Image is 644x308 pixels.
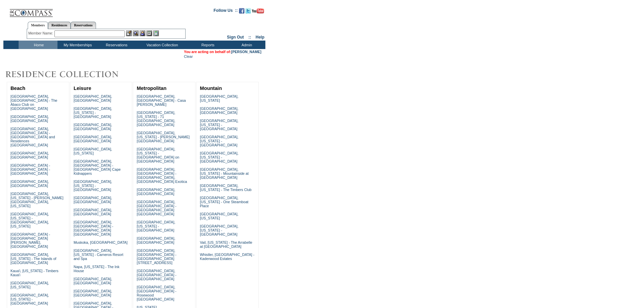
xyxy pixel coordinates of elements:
[10,151,49,159] a: [GEOGRAPHIC_DATA], [GEOGRAPHIC_DATA]
[19,41,57,49] td: Home
[10,192,64,208] a: [GEOGRAPHIC_DATA], [US_STATE] - [PERSON_NAME][GEOGRAPHIC_DATA], [US_STATE]
[252,8,264,14] img: Subscribe to our YouTube Channel
[74,180,112,192] a: [GEOGRAPHIC_DATA], [US_STATE] - [GEOGRAPHIC_DATA]
[74,159,121,175] a: [GEOGRAPHIC_DATA], [GEOGRAPHIC_DATA] - [GEOGRAPHIC_DATA] Cape Kidnappers
[200,224,238,236] a: [GEOGRAPHIC_DATA], [US_STATE] - [GEOGRAPHIC_DATA]
[10,269,58,277] a: Kaua'i, [US_STATE] - Timbers Kaua'i
[200,94,238,102] a: [GEOGRAPHIC_DATA], [US_STATE]
[10,212,49,228] a: [GEOGRAPHIC_DATA], [US_STATE] - [GEOGRAPHIC_DATA], [US_STATE]
[3,68,135,81] img: Destinations by Exclusive Resorts
[137,248,176,265] a: [GEOGRAPHIC_DATA], [GEOGRAPHIC_DATA] - [GEOGRAPHIC_DATA][STREET_ADDRESS]
[200,253,254,261] a: Whistler, [GEOGRAPHIC_DATA] - Kadenwood Estates
[135,41,188,49] td: Vacation Collection
[10,127,55,147] a: [GEOGRAPHIC_DATA], [GEOGRAPHIC_DATA] - [GEOGRAPHIC_DATA] and Residences [GEOGRAPHIC_DATA]
[10,232,50,248] a: [GEOGRAPHIC_DATA] - [GEOGRAPHIC_DATA][PERSON_NAME], [GEOGRAPHIC_DATA]
[10,86,25,91] a: Beach
[74,196,112,204] a: [GEOGRAPHIC_DATA], [GEOGRAPHIC_DATA]
[200,135,238,147] a: [GEOGRAPHIC_DATA], [US_STATE] - [GEOGRAPHIC_DATA]
[200,196,248,208] a: [GEOGRAPHIC_DATA], [US_STATE] - One Steamboat Place
[227,35,244,40] a: Sign Out
[231,50,261,54] a: [PERSON_NAME]
[200,86,222,91] a: Mountain
[74,208,112,216] a: [GEOGRAPHIC_DATA], [GEOGRAPHIC_DATA]
[214,7,238,16] td: Follow Us ::
[137,200,176,216] a: [GEOGRAPHIC_DATA], [GEOGRAPHIC_DATA] - [GEOGRAPHIC_DATA] [GEOGRAPHIC_DATA]
[239,10,244,14] a: Become our fan on Facebook
[74,147,112,155] a: [GEOGRAPHIC_DATA], [US_STATE]
[126,30,132,36] img: b_edit.gif
[140,30,145,36] img: Impersonate
[10,94,57,111] a: [GEOGRAPHIC_DATA], [GEOGRAPHIC_DATA] - The Abaco Club on [GEOGRAPHIC_DATA]
[200,151,238,163] a: [GEOGRAPHIC_DATA], [US_STATE] - [GEOGRAPHIC_DATA]
[137,131,190,143] a: [GEOGRAPHIC_DATA], [US_STATE] - [PERSON_NAME][GEOGRAPHIC_DATA]
[137,94,186,106] a: [GEOGRAPHIC_DATA], [GEOGRAPHIC_DATA] - Casa [PERSON_NAME]
[184,50,261,54] span: You are acting on behalf of:
[200,212,238,220] a: [GEOGRAPHIC_DATA], [US_STATE]
[245,8,251,14] img: Follow us on Twitter
[96,41,135,49] td: Reservations
[74,240,127,244] a: Muskoka, [GEOGRAPHIC_DATA]
[10,253,56,265] a: [GEOGRAPHIC_DATA], [US_STATE] - The Islands of [GEOGRAPHIC_DATA]
[48,22,71,29] a: Residences
[74,289,112,297] a: [GEOGRAPHIC_DATA], [GEOGRAPHIC_DATA]
[74,94,112,102] a: [GEOGRAPHIC_DATA], [GEOGRAPHIC_DATA]
[10,180,49,188] a: [GEOGRAPHIC_DATA], [GEOGRAPHIC_DATA]
[74,106,112,119] a: [GEOGRAPHIC_DATA], [US_STATE] - [GEOGRAPHIC_DATA]
[10,163,50,175] a: [GEOGRAPHIC_DATA] - [GEOGRAPHIC_DATA] - [GEOGRAPHIC_DATA]
[245,10,251,14] a: Follow us on Twitter
[137,269,176,281] a: [GEOGRAPHIC_DATA], [GEOGRAPHIC_DATA] - [GEOGRAPHIC_DATA]
[74,277,112,285] a: [GEOGRAPHIC_DATA], [GEOGRAPHIC_DATA]
[28,30,54,36] div: Member Name:
[74,248,123,261] a: [GEOGRAPHIC_DATA], [US_STATE] - Carneros Resort and Spa
[71,22,96,29] a: Reservations
[137,188,175,196] a: [GEOGRAPHIC_DATA], [GEOGRAPHIC_DATA]
[9,3,53,17] img: Compass Home
[146,30,152,36] img: Reservations
[200,167,248,180] a: [GEOGRAPHIC_DATA], [US_STATE] - Mountainside at [GEOGRAPHIC_DATA]
[10,293,49,305] a: [GEOGRAPHIC_DATA], [US_STATE] - [GEOGRAPHIC_DATA]
[137,285,176,301] a: [GEOGRAPHIC_DATA], [GEOGRAPHIC_DATA] - Rosewood [GEOGRAPHIC_DATA]
[188,41,226,49] td: Reports
[239,8,244,14] img: Become our fan on Facebook
[74,123,112,131] a: [GEOGRAPHIC_DATA], [GEOGRAPHIC_DATA]
[133,30,139,36] img: View
[74,265,120,273] a: Napa, [US_STATE] - The Ink House
[200,184,252,192] a: [GEOGRAPHIC_DATA], [US_STATE] - The Timbers Club
[256,35,264,40] a: Help
[74,220,113,236] a: [GEOGRAPHIC_DATA], [GEOGRAPHIC_DATA] - [GEOGRAPHIC_DATA] [GEOGRAPHIC_DATA]
[57,41,96,49] td: My Memberships
[248,35,251,40] span: ::
[184,54,193,58] a: Clear
[200,119,238,131] a: [GEOGRAPHIC_DATA], [US_STATE] - [GEOGRAPHIC_DATA]
[137,167,187,184] a: [GEOGRAPHIC_DATA], [GEOGRAPHIC_DATA] - [GEOGRAPHIC_DATA], [GEOGRAPHIC_DATA] Exotica
[10,115,49,123] a: [GEOGRAPHIC_DATA], [GEOGRAPHIC_DATA]
[153,30,159,36] img: b_calculator.gif
[137,111,175,127] a: [GEOGRAPHIC_DATA], [US_STATE] - 71 [GEOGRAPHIC_DATA], [GEOGRAPHIC_DATA]
[10,281,49,289] a: [GEOGRAPHIC_DATA], [US_STATE]
[137,220,175,232] a: [GEOGRAPHIC_DATA], [US_STATE] - [GEOGRAPHIC_DATA]
[137,236,175,244] a: [GEOGRAPHIC_DATA], [GEOGRAPHIC_DATA]
[28,22,48,29] a: Members
[226,41,265,49] td: Admin
[200,240,252,248] a: Vail, [US_STATE] - The Arrabelle at [GEOGRAPHIC_DATA]
[137,147,179,163] a: [GEOGRAPHIC_DATA], [US_STATE] - [GEOGRAPHIC_DATA] on [GEOGRAPHIC_DATA]
[74,86,91,91] a: Leisure
[74,135,112,143] a: [GEOGRAPHIC_DATA], [GEOGRAPHIC_DATA]
[252,10,264,14] a: Subscribe to our YouTube Channel
[200,106,238,115] a: [GEOGRAPHIC_DATA], [GEOGRAPHIC_DATA]
[137,86,166,91] a: Metropolitan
